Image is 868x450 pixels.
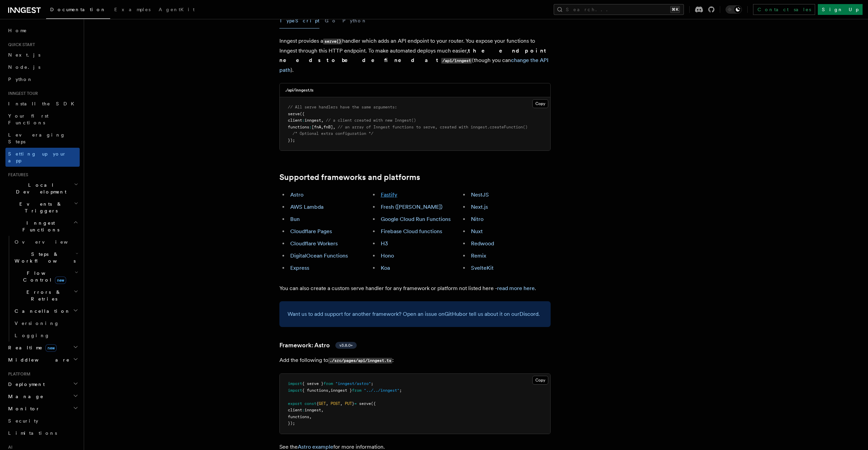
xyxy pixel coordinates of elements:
span: Events & Triggers [5,201,74,214]
span: ; [371,381,373,386]
span: /* Optional extra configuration */ [293,131,373,136]
span: } [352,401,354,406]
a: Hono [381,252,394,259]
span: Home [8,27,27,34]
span: }); [288,421,295,426]
a: Nuxt [471,228,483,234]
span: Documentation [50,7,106,12]
span: functions [288,125,309,129]
p: Want us to add support for another framework? Open an issue on or tell us about it on our . [288,309,542,319]
span: Features [5,172,28,178]
a: Next.js [5,49,80,61]
span: client [288,118,302,123]
span: Logging [15,333,50,338]
a: Redwood [471,240,494,247]
span: inngest [304,408,321,412]
span: , [333,125,335,129]
a: AgentKit [155,2,199,18]
a: DigitalOcean Functions [290,252,348,259]
span: GET [319,401,326,406]
span: // All serve handlers have the same arguments: [288,105,397,109]
span: : [309,125,312,129]
span: ; [399,388,402,393]
span: inngest [304,118,321,123]
p: Add the following to : [279,355,551,365]
span: v3.8.0+ [339,343,353,348]
a: read more here [497,285,535,291]
a: Express [290,265,309,271]
p: Inngest provides a handler which adds an API endpoint to your router. You expose your functions t... [279,36,551,75]
span: , [328,388,331,393]
button: Manage [5,390,80,403]
a: SvelteKit [471,265,494,271]
span: AgentKit [159,7,195,12]
span: Next.js [8,52,40,58]
a: Documentation [46,2,110,19]
button: TypeScript [279,13,319,28]
span: ({ [371,401,376,406]
span: Limitations [8,430,57,436]
span: Examples [114,7,151,12]
span: fnB] [323,125,333,129]
kbd: ⌘K [670,6,680,13]
a: Contact sales [753,4,815,15]
a: Overview [12,236,80,248]
button: Copy [532,376,548,385]
span: import [288,381,302,386]
span: Flow Control [12,270,75,283]
span: functions [288,414,309,419]
a: Google Cloud Run Functions [381,216,451,222]
button: Middleware [5,354,80,366]
span: Node.js [8,64,40,70]
span: { functions [302,388,328,393]
span: Local Development [5,182,74,195]
button: Inngest Functions [5,217,80,236]
code: ./src/pages/api/inngest.ts [328,358,392,364]
span: Python [8,77,33,82]
button: Flow Controlnew [12,267,80,286]
a: Astro [290,191,303,198]
button: Search...⌘K [554,4,684,15]
span: import [288,388,302,393]
a: AWS Lambda [290,204,323,210]
a: Astro example [298,444,333,450]
a: Leveraging Steps [5,129,80,148]
button: Copy [532,99,548,108]
span: Steps & Workflows [12,251,76,264]
span: , [340,401,342,406]
a: Remix [471,252,486,259]
a: Install the SDK [5,98,80,110]
span: "inngest/astro" [335,381,371,386]
span: [fnA [312,125,321,129]
a: Koa [381,265,390,271]
span: serve [359,401,371,406]
button: Cancellation [12,305,80,317]
span: , [321,125,323,129]
span: Install the SDK [8,101,78,106]
span: inngest } [331,388,352,393]
span: from [323,381,333,386]
span: serve [288,111,300,116]
button: Python [342,13,367,28]
a: Nitro [471,216,484,222]
button: Go [325,13,337,28]
p: You can also create a custom serve handler for any framework or platform not listed here - . [279,284,551,293]
span: }); [288,138,295,143]
a: Fresh ([PERSON_NAME]) [381,204,442,210]
a: Next.js [471,204,488,210]
span: Your first Functions [8,113,48,125]
a: Discord [519,311,538,317]
a: Your first Functions [5,110,80,129]
span: new [55,277,66,284]
h3: ./api/inngest.ts [285,87,314,93]
span: const [304,401,316,406]
span: Errors & Retries [12,289,74,302]
a: Cloudflare Workers [290,240,338,247]
a: Setting up your app [5,148,80,167]
a: Framework: Astrov3.8.0+ [279,341,357,350]
button: Errors & Retries [12,286,80,305]
span: Leveraging Steps [8,132,65,144]
code: /api/inngest [441,58,472,64]
a: Sign Up [818,4,863,15]
span: export [288,401,302,406]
